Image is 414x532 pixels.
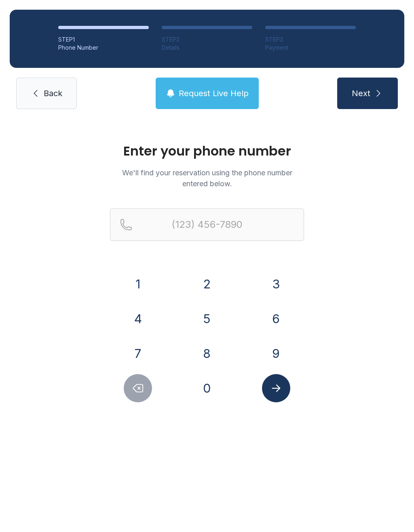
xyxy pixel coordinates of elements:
[44,88,62,99] span: Back
[162,36,252,44] div: STEP 2
[58,44,149,52] div: Phone Number
[193,270,221,298] button: 2
[110,145,304,158] h1: Enter your phone number
[265,36,356,44] div: STEP 3
[124,374,152,402] button: Delete number
[58,36,149,44] div: STEP 1
[262,374,290,402] button: Submit lookup form
[110,208,304,241] input: Reservation phone number
[352,88,370,99] span: Next
[193,305,221,333] button: 5
[193,374,221,402] button: 0
[193,339,221,368] button: 8
[124,339,152,368] button: 7
[265,44,356,52] div: Payment
[124,270,152,298] button: 1
[179,88,249,99] span: Request Live Help
[162,44,252,52] div: Details
[124,305,152,333] button: 4
[110,167,304,189] p: We'll find your reservation using the phone number entered below.
[262,339,290,368] button: 9
[262,270,290,298] button: 3
[262,305,290,333] button: 6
